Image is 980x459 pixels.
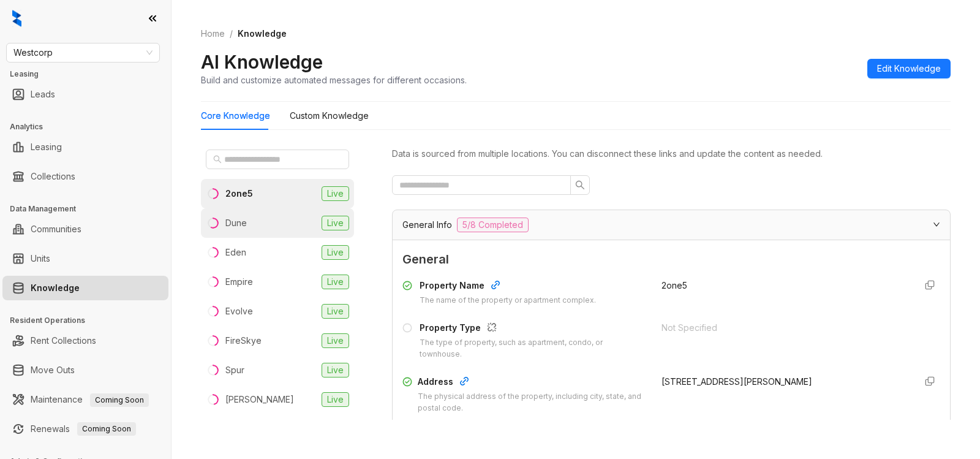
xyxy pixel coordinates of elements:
span: Westcorp [13,44,153,62]
span: 5/8 Completed [457,218,529,232]
span: search [213,155,222,164]
a: Move Outs [31,358,75,382]
div: Spur [225,363,244,377]
a: Leads [31,82,55,107]
span: Live [322,363,349,377]
li: Move Outs [2,358,168,382]
span: Live [322,304,349,319]
span: Live [322,333,349,348]
div: Data is sourced from multiple locations. You can disconnect these links and update the content as... [392,147,951,161]
li: Rent Collections [2,328,168,353]
li: Maintenance [2,387,168,412]
span: Live [322,245,349,260]
h3: Analytics [10,121,171,132]
span: Coming Soon [77,422,136,436]
h3: Data Management [10,203,171,214]
span: General [402,250,940,269]
div: Address [418,375,647,391]
li: Collections [2,164,168,189]
div: Empire [225,275,253,289]
button: Edit Knowledge [867,59,951,78]
div: General Info5/8 Completed [393,210,950,240]
span: 2one5 [661,280,687,290]
div: Not Specified [661,321,906,335]
a: Units [31,246,50,271]
li: / [230,27,233,40]
span: Live [322,275,349,289]
span: search [575,180,585,190]
div: The name of the property or apartment complex. [420,295,596,306]
div: Eden [225,246,246,259]
div: Property Name [420,279,596,295]
li: Units [2,246,168,271]
a: RenewalsComing Soon [31,417,136,441]
span: Knowledge [238,28,287,39]
div: The type of property, such as apartment, condo, or townhouse. [420,337,647,360]
a: Collections [31,164,75,189]
span: Coming Soon [90,393,149,407]
span: General Info [402,218,452,232]
div: The physical address of the property, including city, state, and postal code. [418,391,647,414]
div: FireSkye [225,334,262,347]
a: Communities [31,217,81,241]
div: Custom Knowledge [290,109,369,123]
div: 2one5 [225,187,253,200]
span: Live [322,392,349,407]
img: logo [12,10,21,27]
li: Leads [2,82,168,107]
li: Leasing [2,135,168,159]
h3: Resident Operations [10,315,171,326]
a: Rent Collections [31,328,96,353]
span: Edit Knowledge [877,62,941,75]
a: Knowledge [31,276,80,300]
a: Leasing [31,135,62,159]
h3: Leasing [10,69,171,80]
div: Build and customize automated messages for different occasions. [201,74,467,86]
div: Core Knowledge [201,109,270,123]
span: Live [322,216,349,230]
li: Knowledge [2,276,168,300]
div: [PERSON_NAME] [225,393,294,406]
div: Dune [225,216,247,230]
div: Property Type [420,321,647,337]
h2: AI Knowledge [201,50,323,74]
li: Communities [2,217,168,241]
span: expanded [933,221,940,228]
div: Evolve [225,305,253,318]
a: Home [198,27,227,40]
li: Renewals [2,417,168,441]
div: [STREET_ADDRESS][PERSON_NAME] [661,375,906,389]
span: Live [322,186,349,201]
